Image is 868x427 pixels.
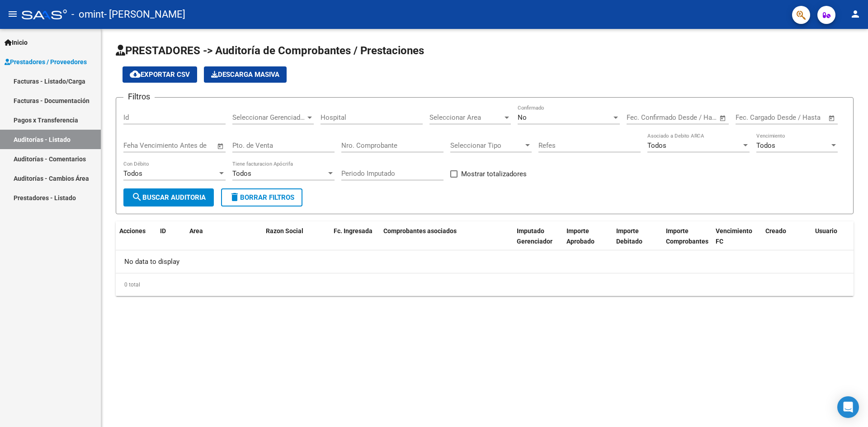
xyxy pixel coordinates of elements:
span: Inicio [5,38,28,47]
span: ID [160,227,166,235]
span: Seleccionar Tipo [450,141,524,150]
datatable-header-cell: ID [156,221,186,261]
span: Todos [123,169,142,178]
button: Buscar Auditoria [123,188,214,206]
input: Fecha fin [780,113,824,122]
span: Seleccionar Gerenciador [232,113,306,122]
span: Buscar Auditoria [132,193,206,202]
datatable-header-cell: Fc. Ingresada [330,221,380,261]
button: Borrar Filtros [221,188,302,206]
datatable-header-cell: Importe Comprobantes [662,221,712,261]
span: Area [189,227,203,235]
mat-icon: search [132,192,142,202]
span: Importe Comprobantes [666,227,708,245]
h3: Filtros [123,90,155,103]
mat-icon: cloud_download [130,69,141,80]
datatable-header-cell: Comprobantes asociados [380,221,513,261]
span: Comprobantes asociados [383,227,457,235]
span: Borrar Filtros [229,193,294,202]
datatable-header-cell: Creado [762,221,811,261]
mat-icon: delete [229,192,240,202]
span: Exportar CSV [130,70,190,79]
span: Todos [232,169,251,178]
app-download-masive: Descarga masiva de comprobantes (adjuntos) [204,66,287,83]
datatable-header-cell: Usuario [811,221,861,261]
span: Todos [647,141,666,150]
datatable-header-cell: Importe Debitado [613,221,662,261]
span: Razon Social [266,227,303,235]
button: Descarga Masiva [204,66,287,83]
datatable-header-cell: Razon Social [262,221,330,261]
mat-icon: person [850,9,861,19]
span: Importe Aprobado [566,227,594,245]
datatable-header-cell: Vencimiento FC [712,221,762,261]
button: Open calendar [216,141,226,151]
button: Open calendar [827,113,837,123]
span: Fc. Ingresada [334,227,373,235]
button: Open calendar [718,113,728,123]
span: Creado [765,227,786,235]
div: No data to display [116,250,854,273]
button: Exportar CSV [123,66,197,83]
input: Fecha inicio [627,113,663,122]
span: No [518,113,527,122]
span: Vencimiento FC [716,227,752,245]
span: Mostrar totalizadores [461,169,527,179]
span: Seleccionar Area [429,113,503,122]
input: Fecha fin [671,113,715,122]
span: Imputado Gerenciador [517,227,552,245]
datatable-header-cell: Acciones [116,221,156,261]
span: - [PERSON_NAME] [104,5,185,24]
datatable-header-cell: Importe Aprobado [563,221,613,261]
span: Importe Debitado [616,227,642,245]
span: - omint [71,5,104,24]
datatable-header-cell: Area [186,221,249,261]
div: 0 total [116,273,854,296]
mat-icon: menu [7,9,18,19]
div: Open Intercom Messenger [837,396,859,418]
span: Usuario [815,227,837,235]
input: Fecha inicio [736,113,772,122]
span: PRESTADORES -> Auditoría de Comprobantes / Prestaciones [116,44,424,57]
span: Acciones [119,227,146,235]
span: Descarga Masiva [211,70,279,79]
span: Todos [756,141,775,150]
span: Prestadores / Proveedores [5,57,87,67]
datatable-header-cell: Imputado Gerenciador [513,221,563,261]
